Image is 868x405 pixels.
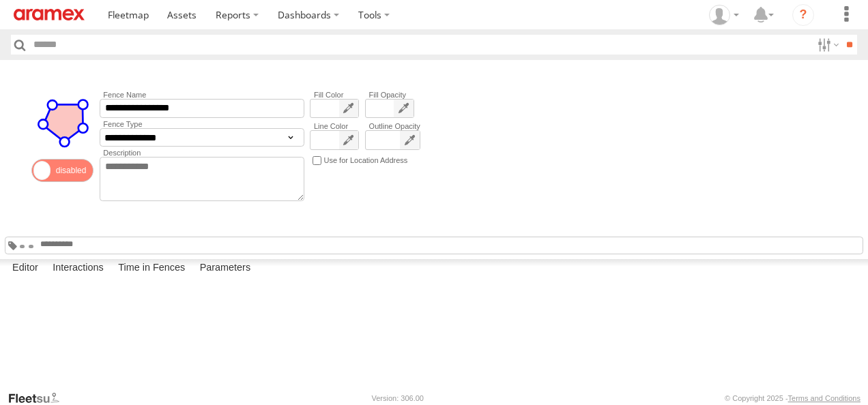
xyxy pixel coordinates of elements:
span: Standard Tag [29,245,33,247]
label: Line Color [310,122,359,130]
label: Fill Color [310,91,359,99]
label: Description [100,149,304,157]
label: Fill Opacity [365,91,414,99]
a: Visit our Website [8,391,70,405]
label: Fence Type [100,120,304,128]
label: Editor [5,259,45,278]
a: Terms and Conditions [788,394,860,402]
div: © Copyright 2025 - [725,394,860,402]
label: Time in Fences [111,259,192,278]
label: Use for Location Address [323,154,407,167]
i: ? [792,4,814,26]
img: aramex-logo.svg [14,9,85,20]
label: Search Filter Options [812,35,841,55]
label: Fence Name [100,91,304,99]
div: Version: 306.00 [372,394,424,402]
label: Parameters [193,259,258,278]
div: Tariq Turkman [704,5,744,25]
label: Outline Opacity [365,122,420,130]
span: Enable/Disable Status [31,159,93,182]
span: Standard Tag [20,245,25,247]
label: Interactions [46,259,111,278]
